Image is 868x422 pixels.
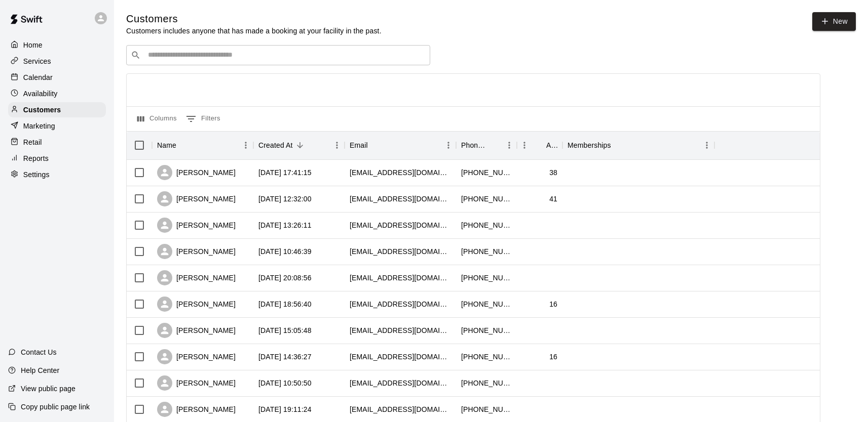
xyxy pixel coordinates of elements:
[549,299,557,309] div: 16
[8,102,106,117] a: Customers
[350,352,451,362] div: jagtox@gmail.com
[350,273,451,283] div: suelannon@gmail.com
[183,111,223,127] button: Show filters
[549,194,557,204] div: 41
[461,131,487,159] div: Phone Number
[350,131,368,159] div: Email
[461,299,512,309] div: +14013047313
[461,220,512,230] div: +14017440052
[23,170,50,180] p: Settings
[23,137,42,147] p: Retail
[350,246,451,257] div: jenbock2015@gmail.com
[549,167,557,178] div: 38
[157,375,236,391] div: [PERSON_NAME]
[253,131,345,159] div: Created At
[157,191,236,206] div: [PERSON_NAME]
[549,352,557,362] div: 16
[21,347,57,357] p: Contact Us
[8,151,106,166] a: Reports
[23,89,58,99] p: Availability
[157,349,236,364] div: [PERSON_NAME]
[126,12,382,26] h5: Customers
[258,246,312,257] div: 2025-08-22 10:46:39
[461,352,512,362] div: +18609615085
[258,299,312,309] div: 2025-08-13 18:56:40
[258,273,312,283] div: 2025-08-19 20:08:56
[176,138,191,152] button: Sort
[8,118,106,134] a: Marketing
[568,131,611,159] div: Memberships
[157,218,236,233] div: [PERSON_NAME]
[8,70,106,85] a: Calendar
[23,56,51,66] p: Services
[456,131,517,159] div: Phone Number
[152,131,253,159] div: Name
[258,131,293,159] div: Created At
[562,131,714,159] div: Memberships
[532,138,546,152] button: Sort
[157,402,236,417] div: [PERSON_NAME]
[21,402,90,412] p: Copy public page link
[23,121,55,131] p: Marketing
[812,12,856,31] a: New
[8,167,106,182] a: Settings
[157,165,236,180] div: [PERSON_NAME]
[461,325,512,335] div: +14012696957
[368,138,382,152] button: Sort
[157,270,236,285] div: [PERSON_NAME]
[23,105,61,115] p: Customers
[135,111,179,127] button: Select columns
[23,40,43,50] p: Home
[699,138,714,153] button: Menu
[238,138,253,153] button: Menu
[258,325,312,335] div: 2025-08-03 15:05:48
[461,273,512,283] div: +18607532391
[461,246,512,257] div: +14014478188
[350,220,451,230] div: ncgraveline@yahoo.com
[461,378,512,388] div: +14018713104
[258,220,312,230] div: 2025-09-02 13:26:11
[517,131,562,159] div: Age
[293,138,307,152] button: Sort
[21,384,76,394] p: View public page
[329,138,345,153] button: Menu
[157,131,176,159] div: Name
[461,167,512,178] div: +14019541431
[23,72,53,82] p: Calendar
[258,167,312,178] div: 2025-09-10 17:41:15
[126,26,382,36] p: Customers includes anyone that has made a booking at your facility in the past.
[23,153,49,163] p: Reports
[350,167,451,178] div: rich.fonsecafni@gmail.com
[350,299,451,309] div: ellie.bamford@yahoo.com
[157,244,236,259] div: [PERSON_NAME]
[461,404,512,414] div: +15086889419
[502,138,517,153] button: Menu
[461,194,512,204] div: +14019657940
[350,404,451,414] div: jenniferecooney@gmail.com
[21,365,59,375] p: Help Center
[546,131,557,159] div: Age
[8,135,106,150] a: Retail
[8,37,106,53] a: Home
[611,138,625,152] button: Sort
[517,138,532,153] button: Menu
[8,86,106,101] div: Availability
[441,138,456,153] button: Menu
[126,45,430,65] div: Search customers by name or email
[8,54,106,69] a: Services
[157,323,236,338] div: [PERSON_NAME]
[350,378,451,388] div: pelchat4169@aol.com
[258,194,312,204] div: 2025-09-10 12:32:00
[350,194,451,204] div: rudds16@verizon.net
[487,138,502,152] button: Sort
[157,297,236,312] div: [PERSON_NAME]
[258,404,312,414] div: 2025-07-29 19:11:24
